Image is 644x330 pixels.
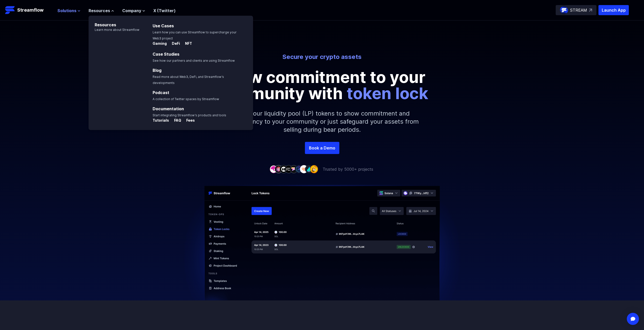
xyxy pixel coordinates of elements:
[153,30,237,40] span: Learn how you can use Streamflow to supercharge your Web3 project
[89,16,139,28] p: Resources
[153,52,179,57] a: Case Studies
[269,165,278,173] img: company-1
[153,8,176,13] a: X (Twitter)
[17,7,44,14] p: Streamflow
[153,23,174,28] a: Use Cases
[89,8,110,14] span: Resources
[280,165,288,173] img: company-3
[347,83,428,103] span: token lock
[560,6,568,14] img: streamflow-logo-circle.png
[89,28,139,32] p: Learn more about Streamflow
[589,9,592,12] img: top-right-arrow.svg
[5,5,52,15] a: Streamflow
[310,165,318,173] img: company-9
[5,5,15,15] img: Streamflow Logo
[295,165,303,173] img: company-6
[627,313,639,325] div: Open Intercom Messenger
[168,41,180,46] p: DeFi
[305,142,339,154] a: Book a Demo
[208,69,436,101] p: Show commitment to your community with
[323,166,373,172] p: Trusted by 5000+ projects
[275,165,283,173] img: company-2
[122,8,141,14] span: Company
[153,68,161,73] a: Blog
[153,113,226,117] span: Start integrating Streamflow’s products and tools
[153,59,235,62] span: See how our partners and clients are using Streamflow
[170,118,182,123] a: FAQ
[181,41,192,47] a: NFT
[598,5,629,15] button: Launch App
[153,118,169,123] p: Tutorials
[168,41,181,47] a: DeFi
[153,41,167,46] p: Gaming
[153,118,170,123] a: Tutorials
[57,8,76,14] span: Solutions
[178,185,466,313] img: Hero Image
[556,5,596,15] a: STREAM
[305,165,313,173] img: company-8
[153,97,219,101] span: A collection of Twitter spaces by Streamflow
[570,7,587,13] p: STREAM
[153,106,184,111] a: Documentation
[89,8,114,14] button: Resources
[153,41,168,47] a: Gaming
[285,165,293,173] img: company-4
[153,90,169,95] a: Podcast
[182,118,195,123] p: Fees
[153,75,224,85] span: Read more about Web3, DeFi, and Streamflow’s developments
[290,165,298,173] img: company-5
[170,118,181,123] p: FAQ
[182,53,462,61] p: Secure your crypto assets
[182,118,195,123] a: Fees
[122,8,145,14] button: Company
[181,41,192,46] p: NFT
[300,165,308,173] img: company-7
[57,8,80,14] button: Solutions
[213,101,431,142] p: Lock your liquidity pool (LP) tokens to show commitment and transparency to your community or jus...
